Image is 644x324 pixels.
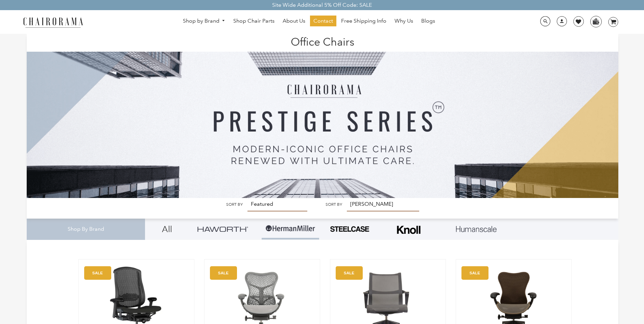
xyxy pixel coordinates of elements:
[456,226,497,232] img: Layer_1_1.png
[92,271,103,275] text: SALE
[283,18,305,25] span: About Us
[226,202,243,207] label: Sort by
[418,16,438,26] a: Blogs
[116,16,502,28] nav: DesktopNavigation
[233,18,275,25] span: Shop Chair Parts
[395,221,422,239] img: Frame_4.png
[395,18,413,25] span: Why Us
[338,16,390,26] a: Free Shipping Info
[19,16,87,28] img: chairorama
[329,225,370,233] img: PHOTO-2024-07-09-00-53-10-removebg-preview.png
[591,16,601,26] img: WhatsApp_Image_2024-07-12_at_16.23.01.webp
[33,34,612,48] h1: Office Chairs
[150,219,184,240] a: All
[470,271,480,275] text: SALE
[27,34,618,198] img: Office Chairs
[341,18,386,25] span: Free Shipping Info
[313,18,333,25] span: Contact
[27,219,145,240] div: Shop By Brand
[197,226,248,231] img: Group_4be16a4b-c81a-4a6e-a540-764d0a8faf6e.png
[310,16,336,26] a: Contact
[180,16,229,26] a: Shop by Brand
[279,16,309,26] a: About Us
[391,16,416,26] a: Why Us
[421,18,435,25] span: Blogs
[265,219,316,239] img: Group-1.png
[218,271,229,275] text: SALE
[326,202,342,207] label: Sort by
[344,271,354,275] text: SALE
[230,16,278,26] a: Shop Chair Parts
